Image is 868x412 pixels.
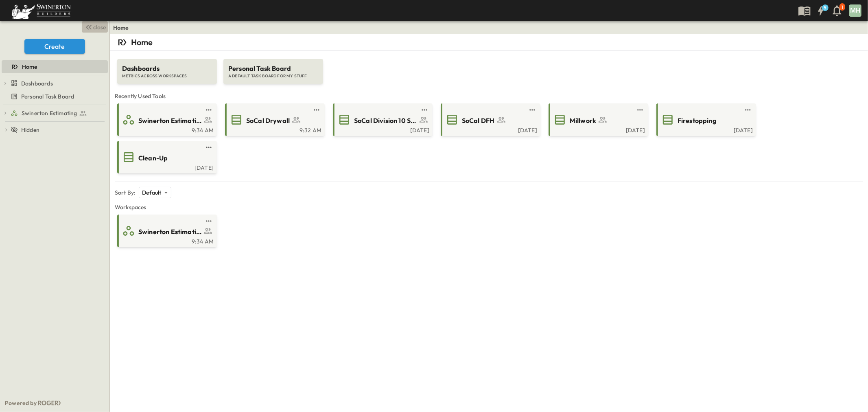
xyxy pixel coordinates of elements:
[813,3,829,18] button: 5
[138,153,168,163] span: Clean-Up
[335,113,429,126] a: SoCal Division 10 Specialties
[354,116,417,125] span: SoCal Division 10 Specialties
[24,39,85,54] button: Create
[550,113,645,126] a: Millwork
[122,73,212,79] span: METRICS ACROSS WORKSPACES
[335,126,429,133] a: [DATE]
[849,4,861,17] div: MH
[848,4,862,18] button: MH
[113,24,129,32] a: Home
[131,37,153,48] p: Home
[2,90,108,103] div: Personal Task Boardtest
[119,113,214,126] a: Swinerton Estimating
[2,107,108,120] div: Swinerton Estimatingtest
[115,188,136,197] p: Sort By:
[82,21,108,33] button: close
[119,126,214,133] a: 9:34 AM
[94,23,106,31] span: close
[119,164,214,170] a: [DATE]
[119,237,214,244] a: 9:34 AM
[142,188,161,197] p: Default
[678,116,716,125] span: Firestopping
[527,105,537,115] button: test
[658,126,753,133] a: [DATE]
[2,61,106,72] a: Home
[113,24,134,32] nav: breadcrumbs
[442,113,537,126] a: SoCal DFH
[824,4,826,11] h6: 5
[11,78,106,89] a: Dashboards
[442,126,537,133] a: [DATE]
[570,116,596,125] span: Millwork
[115,92,863,100] span: Recently Used Tools
[204,142,214,152] button: test
[21,92,74,101] span: Personal Task Board
[22,109,77,117] span: Swinerton Estimating
[119,224,214,237] a: Swinerton Estimating
[658,113,753,126] a: Firestopping
[22,63,37,71] span: Home
[21,79,53,88] span: Dashboards
[119,151,214,164] a: Clean-Up
[122,64,212,73] span: Dashboards
[2,91,106,102] a: Personal Task Board
[550,126,645,133] a: [DATE]
[635,105,645,115] button: test
[204,105,214,115] button: test
[228,64,318,73] span: Personal Task Board
[246,116,290,125] span: SoCal Drywall
[116,51,218,84] a: DashboardsMETRICS ACROSS WORKSPACES
[21,126,39,134] span: Hidden
[227,113,321,126] a: SoCal Drywall
[420,105,429,115] button: test
[204,216,214,226] button: test
[227,126,321,133] a: 9:32 AM
[138,227,201,237] span: Swinerton Estimating
[743,105,753,115] button: test
[138,116,201,125] span: Swinerton Estimating
[842,4,843,11] p: 1
[462,116,495,125] span: SoCal DFH
[228,73,318,79] span: A DEFAULT TASK BOARD FOR MY STUFF
[312,105,321,115] button: test
[11,107,106,119] a: Swinerton Estimating
[10,2,72,19] img: 6c363589ada0b36f064d841b69d3a419a338230e66bb0a533688fa5cc3e9e735.png
[139,187,171,198] div: Default
[223,51,324,84] a: Personal Task BoardA DEFAULT TASK BOARD FOR MY STUFF
[115,203,863,211] span: Workspaces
